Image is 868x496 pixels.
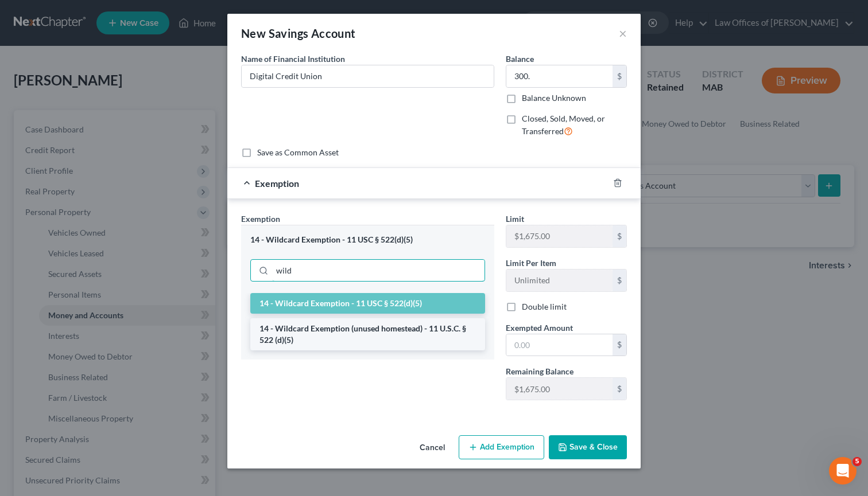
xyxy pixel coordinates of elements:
[613,225,626,247] div: $
[522,301,567,313] label: Double limit
[506,225,613,247] input: --
[619,26,627,40] button: ×
[506,323,573,333] span: Exempted Amount
[506,365,573,377] label: Remaining Balance
[549,435,627,459] button: Save & Close
[506,214,524,224] span: Limit
[255,178,299,189] span: Exemption
[241,54,345,64] span: Name of Financial Institution
[506,53,534,65] label: Balance
[613,334,626,356] div: $
[241,25,356,41] div: New Savings Account
[242,65,494,87] input: Enter name...
[250,235,485,245] div: 14 - Wildcard Exemption - 11 USC § 522(d)(5)
[257,147,339,158] label: Save as Common Asset
[410,436,454,459] button: Cancel
[613,65,626,87] div: $
[522,92,586,104] label: Balance Unknown
[272,260,485,282] input: Search exemption rules...
[250,318,485,350] li: 14 - Wildcard Exemption (unused homestead) - 11 U.S.C. § 522 (d)(5)
[522,114,605,136] span: Closed, Sold, Moved, or Transferred
[506,65,613,87] input: 0.00
[613,378,626,400] div: $
[459,435,544,459] button: Add Exemption
[506,378,613,400] input: --
[506,334,613,356] input: 0.00
[250,293,485,314] li: 14 - Wildcard Exemption - 11 USC § 522(d)(5)
[506,257,556,269] label: Limit Per Item
[852,457,862,466] span: 5
[829,457,857,485] iframe: Intercom live chat
[506,270,613,291] input: --
[241,214,280,224] span: Exemption
[613,270,626,291] div: $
